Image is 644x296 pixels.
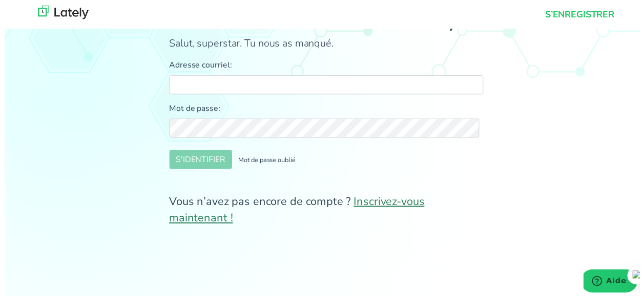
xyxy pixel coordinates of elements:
[167,152,231,171] button: S'IDENTIFIER
[167,60,485,72] label: Adresse courriel:
[167,104,485,116] label: Mot de passe:
[34,6,85,19] img: lately_logo_nav.700ca2e7.jpg
[548,8,618,21] a: S’ENREGISTRER
[231,152,302,171] button: Mot de passe oublié
[167,196,426,229] span: Vous n’avez pas encore de compte ?
[167,36,485,52] p: Salut, superstar. Tu nous as manqué.
[237,157,295,167] small: Mot de passe oublié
